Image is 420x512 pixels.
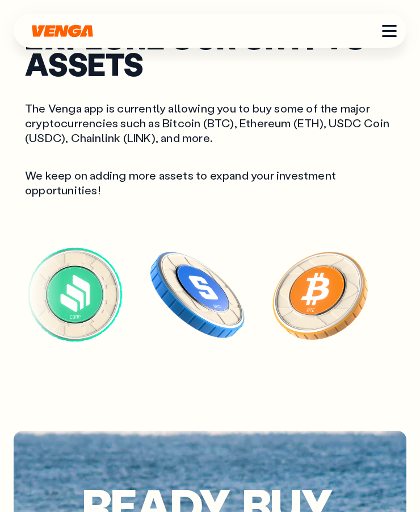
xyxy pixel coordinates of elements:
button: Menu [380,22,398,40]
img: SAND [148,245,247,345]
h2: Explore our crypto assets [25,24,395,78]
img: COMP [25,245,125,345]
svg: Home [31,24,94,38]
p: The Venga app is currently allowing you to buy some of the major cryptocurrencies such as Bitcoin... [25,101,395,145]
p: We keep on adding more assets to expand your investment opportunities! [25,168,395,197]
img: BTC [270,245,370,345]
